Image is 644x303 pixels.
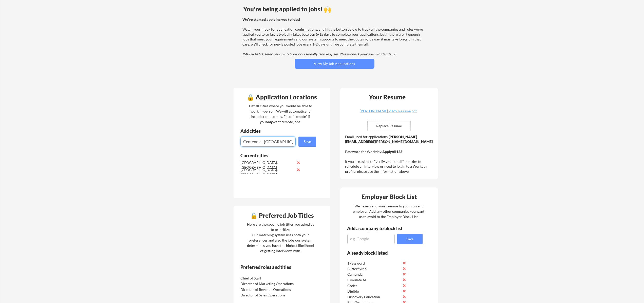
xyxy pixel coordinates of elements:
div: Preferred roles and titles [240,265,309,269]
div: Email used for applications: Password for Workday: If you are asked to "verify your email" in ord... [345,134,434,174]
strong: [PERSON_NAME][EMAIL_ADDRESS][PERSON_NAME][DOMAIN_NAME] [345,135,433,144]
div: Director of Marketing Operations [240,281,294,286]
div: [GEOGRAPHIC_DATA], [GEOGRAPHIC_DATA] [241,167,294,177]
div: Director of Revenue Operations [240,287,294,292]
div: Coder [347,283,401,288]
div: Camunda [347,272,401,277]
div: Already block listed [347,251,416,255]
strong: ApplyAll123! [382,149,404,154]
div: Digible [347,289,401,294]
div: List all cities where you would be able to work in-person. We will automatically include remote j... [246,103,315,124]
div: Add cities [240,129,317,133]
a: [PERSON_NAME] 2025_Resume.pdf [358,109,419,117]
div: Cimulate AI [347,277,401,283]
div: Your Resume [362,94,412,100]
button: View My Job Applications [295,59,374,69]
div: [GEOGRAPHIC_DATA], [GEOGRAPHIC_DATA] [241,160,294,170]
div: We never send your resume to your current employer. Add any other companies you want us to avoid ... [353,203,425,219]
em: IMPORTANT: Interview invitations occasionally land in spam. Please check your spam folder daily! [242,52,396,56]
div: [PERSON_NAME] 2025_Resume.pdf [358,109,419,113]
strong: We've started applying you to jobs! [242,17,300,21]
div: You're being applied to jobs! 🙌 [243,6,426,12]
div: Current cities [240,153,311,158]
div: ButterflyMX [347,266,401,271]
div: Chief of Staff [240,276,294,281]
div: 🔒 Application Locations [235,94,329,100]
div: Employer Block List [342,194,437,200]
button: Save [298,137,316,147]
button: Save [397,234,423,244]
div: Add a company to block list [347,226,410,231]
div: Discovery Education [347,294,401,299]
input: e.g. Los Angeles, CA [240,137,296,147]
div: 🔒 Preferred Job Titles [235,212,329,219]
strong: only [266,120,273,124]
div: Watch your inbox for application confirmations, and hit the button below to track all the compani... [242,17,425,57]
div: Director of Sales Operations [240,293,294,298]
div: 1Password [347,261,401,266]
div: Here are the specific job titles you asked us to prioritize. Our matching system uses both your p... [246,222,315,253]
